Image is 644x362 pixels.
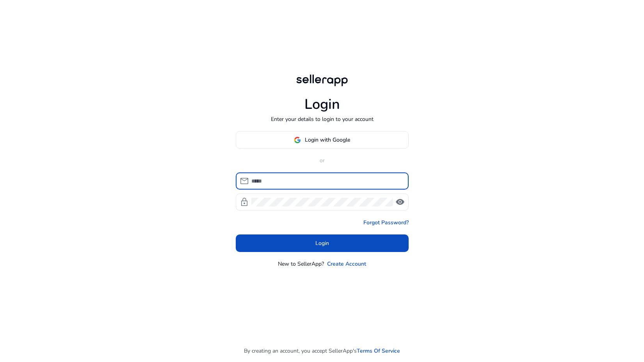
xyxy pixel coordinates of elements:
p: or [236,156,409,165]
p: Enter your details to login to your account [271,115,374,123]
img: google-logo.svg [294,137,301,144]
span: lock [240,197,249,207]
p: New to SellerApp? [278,260,324,268]
span: Login with Google [305,136,350,144]
a: Create Account [327,260,366,268]
span: Login [315,239,329,247]
button: Login with Google [236,131,409,149]
h1: Login [304,96,340,113]
a: Terms Of Service [357,347,400,355]
a: Forgot Password? [363,218,409,227]
span: visibility [395,197,405,207]
button: Login [236,234,409,252]
span: mail [240,176,249,186]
